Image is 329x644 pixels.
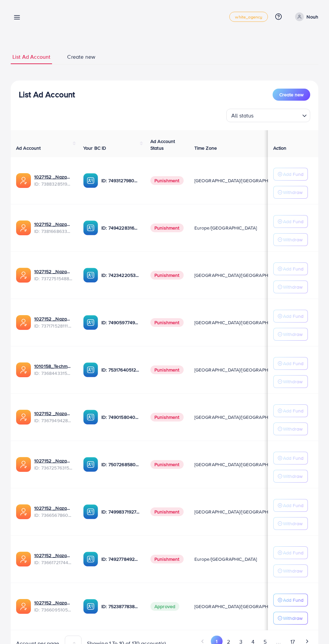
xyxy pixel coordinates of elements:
div: <span class='underline'>1027152 _Nazaagency_0051</span></br>7366567860828749825 [34,505,73,518]
p: Add Fund [283,170,303,178]
p: Withdraw [283,567,302,575]
a: 1027152 _Nazaagency_016 [34,457,73,464]
span: Action [273,145,287,151]
span: Punishment [150,271,184,280]
a: 1027152 _Nazaagency_003 [34,410,73,417]
span: Time Zone [194,145,217,151]
span: Punishment [150,413,184,422]
img: ic-ba-acc.ded83a64.svg [83,220,98,235]
p: Add Fund [283,265,303,273]
button: Add Fund [273,594,308,606]
span: Create new [67,53,95,61]
button: Withdraw [273,186,308,199]
p: Add Fund [283,454,303,462]
div: <span class='underline'>1027152 _Nazaagency_003</span></br>7367949428067450896 [34,410,73,424]
img: ic-ba-acc.ded83a64.svg [83,504,98,519]
span: Ad Account [16,145,41,151]
span: Punishment [150,224,184,232]
a: 1027152 _Nazaagency_0051 [34,505,73,511]
span: ID: 7381668633665093648 [34,228,73,235]
img: ic-ads-acc.e4c84228.svg [16,315,31,330]
button: Add Fund [273,357,308,370]
span: Punishment [150,176,184,185]
button: Withdraw [273,612,308,625]
p: Withdraw [283,330,302,338]
span: Punishment [150,555,184,563]
span: ID: 7371715281112170513 [34,323,73,329]
span: Punishment [150,318,184,327]
p: Add Fund [283,312,303,320]
span: [GEOGRAPHIC_DATA]/[GEOGRAPHIC_DATA] [194,414,288,420]
a: 1010158_Techmanistan pk acc_1715599413927 [34,363,73,369]
a: 1027152 _Nazaagency_04 [34,315,73,322]
p: Add Fund [283,217,303,226]
p: ID: 7490597749134508040 [101,318,140,327]
div: <span class='underline'>1027152 _Nazaagency_04</span></br>7371715281112170513 [34,315,73,329]
p: Add Fund [283,501,303,509]
img: ic-ba-acc.ded83a64.svg [83,552,98,566]
p: Nouh [307,13,318,21]
span: Approved [150,602,179,611]
button: Add Fund [273,546,308,559]
span: Punishment [150,365,184,374]
span: ID: 7388328519014645761 [34,181,73,187]
p: Withdraw [283,614,302,622]
p: Withdraw [283,188,302,196]
a: 1027152 _Nazaagency_018 [34,552,73,559]
img: ic-ads-acc.e4c84228.svg [16,173,31,188]
img: ic-ads-acc.e4c84228.svg [16,268,31,283]
p: Withdraw [283,472,302,480]
span: Your BC ID [83,145,106,151]
div: <span class='underline'>1027152 _Nazaagency_019</span></br>7388328519014645761 [34,174,73,187]
button: Withdraw [273,281,308,293]
span: Ad Account Status [150,138,175,151]
img: ic-ads-acc.e4c84228.svg [16,410,31,425]
span: ID: 7366172174454882305 [34,559,73,566]
span: Punishment [150,507,184,516]
img: ic-ba-acc.ded83a64.svg [83,268,98,283]
button: Add Fund [273,310,308,323]
span: [GEOGRAPHIC_DATA]/[GEOGRAPHIC_DATA] [194,461,288,468]
img: ic-ba-acc.ded83a64.svg [83,599,98,614]
p: ID: 7507268580682137618 [101,460,140,468]
a: 1027152 _Nazaagency_023 [34,221,73,228]
img: ic-ads-acc.e4c84228.svg [16,552,31,566]
button: Withdraw [273,423,308,435]
p: Add Fund [283,596,303,604]
button: Withdraw [273,564,308,577]
span: Create new [279,91,303,98]
img: ic-ba-acc.ded83a64.svg [83,173,98,188]
button: Add Fund [273,452,308,464]
p: Withdraw [283,283,302,291]
span: ID: 7367257631523782657 [34,464,73,471]
input: Search for option [256,109,299,120]
p: ID: 7493127980932333584 [101,177,140,185]
p: Withdraw [283,425,302,433]
div: <span class='underline'>1027152 _Nazaagency_007</span></br>7372751548805726224 [34,268,73,282]
button: Add Fund [273,168,308,181]
img: ic-ads-acc.e4c84228.svg [16,599,31,614]
button: Withdraw [273,517,308,530]
img: ic-ads-acc.e4c84228.svg [16,220,31,235]
p: Withdraw [283,378,302,386]
p: ID: 7494228316518858759 [101,224,140,232]
p: Add Fund [283,549,303,557]
img: ic-ba-acc.ded83a64.svg [83,410,98,425]
button: Add Fund [273,499,308,512]
p: Add Fund [283,407,303,415]
div: <span class='underline'>1027152 _Nazaagency_023</span></br>7381668633665093648 [34,221,73,235]
button: Withdraw [273,375,308,388]
a: 1027152 _Nazaagency_006 [34,599,73,606]
button: Add Fund [273,215,308,228]
button: Withdraw [273,470,308,483]
button: Withdraw [273,233,308,246]
p: Withdraw [283,519,302,528]
img: ic-ba-acc.ded83a64.svg [83,315,98,330]
span: ID: 7367949428067450896 [34,417,73,424]
span: All status [230,111,255,120]
span: Europe/[GEOGRAPHIC_DATA] [194,225,257,231]
p: Add Fund [283,359,303,367]
span: [GEOGRAPHIC_DATA]/[GEOGRAPHIC_DATA] [194,272,288,279]
p: ID: 7531764051207716871 [101,366,140,374]
p: ID: 7499837192777400321 [101,508,140,516]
